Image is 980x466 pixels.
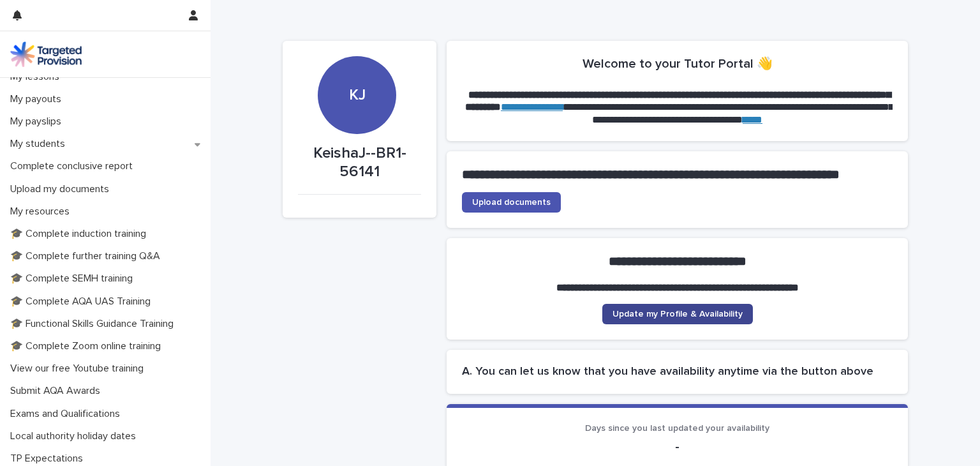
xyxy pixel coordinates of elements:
[5,318,184,330] p: 🎓 Functional Skills Guidance Training
[5,228,156,240] p: 🎓 Complete induction training
[612,310,743,319] span: Update my Profile & Availability
[5,363,154,375] p: View our free Youtube training
[5,250,170,262] p: 🎓 Complete further training Q&A
[472,198,551,207] span: Upload documents
[5,206,80,218] p: My resources
[5,408,130,420] p: Exams and Qualifications
[318,8,396,105] div: KJ
[5,183,119,195] p: Upload my documents
[602,304,753,324] a: Update my Profile & Availability
[5,296,161,308] p: 🎓 Complete AQA UAS Training
[583,56,773,71] h2: Welcome to your Tutor Portal 👋
[5,430,146,442] p: Local authority holiday dates
[5,138,75,150] p: My students
[5,340,171,352] p: 🎓 Complete Zoom online training
[462,365,893,379] h2: A. You can let us know that you have availability anytime via the button above
[5,453,93,465] p: TP Expectations
[5,93,71,105] p: My payouts
[5,385,110,397] p: Submit AQA Awards
[298,144,421,181] p: KeishaJ--BR1-56141
[5,116,71,128] p: My payslips
[10,41,82,67] img: M5nRWzHhSzIhMunXDL62
[5,71,70,83] p: My lessons
[462,439,893,455] p: -
[5,273,143,285] p: 🎓 Complete SEMH training
[5,160,143,172] p: Complete conclusive report
[585,424,769,433] span: Days since you last updated your availability
[462,192,561,213] a: Upload documents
